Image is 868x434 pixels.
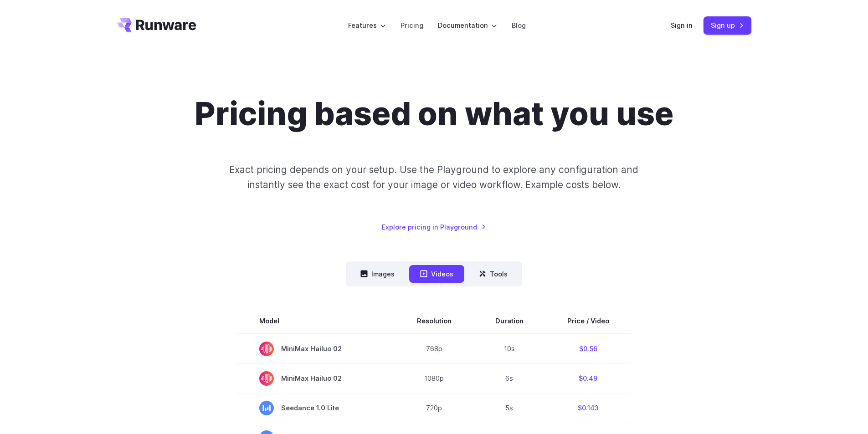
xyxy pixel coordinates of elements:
a: Pricing [401,20,423,31]
p: Exact pricing depends on your setup. Use the Playground to explore any configuration and instantl... [212,162,656,193]
button: Images [349,265,406,283]
th: Resolution [395,308,473,334]
button: Videos [409,265,464,283]
td: $0.49 [545,363,631,393]
h1: Pricing based on what you use [195,95,673,133]
a: Blog [512,20,526,31]
td: 5s [473,393,545,423]
td: 1080p [395,363,473,393]
td: 6s [473,363,545,393]
button: Tools [468,265,519,283]
td: $0.56 [545,334,631,364]
th: Price / Video [545,308,631,334]
th: Duration [473,308,545,334]
a: Sign in [671,20,693,31]
td: 720p [395,393,473,423]
a: Sign up [704,16,751,34]
td: $0.143 [545,393,631,423]
label: Documentation [438,20,497,31]
td: 10s [473,334,545,364]
a: Go to / [117,18,196,32]
a: Explore pricing in Playground [382,222,486,232]
span: Seedance 1.0 Lite [259,401,373,415]
label: Features [348,20,386,31]
span: MiniMax Hailuo 02 [259,371,373,386]
span: MiniMax Hailuo 02 [259,342,373,356]
td: 768p [395,334,473,364]
th: Model [237,308,395,334]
